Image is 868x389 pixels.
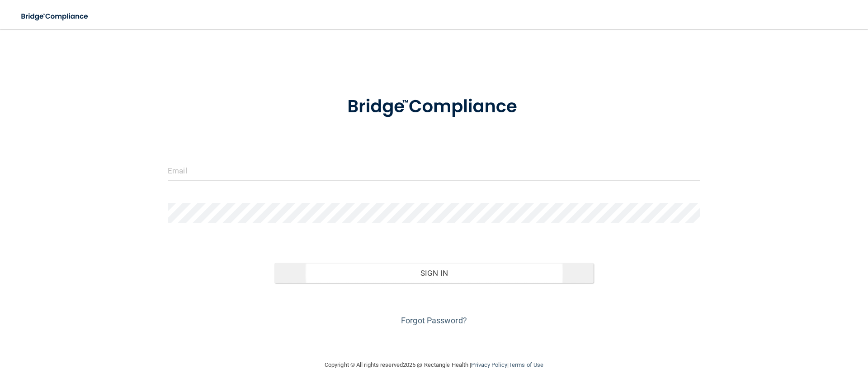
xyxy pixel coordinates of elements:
[168,160,700,181] input: Email
[471,361,507,368] a: Privacy Policy
[274,263,594,283] button: Sign In
[329,83,539,130] img: bridge_compliance_login_screen.278c3ca4.svg
[14,7,97,26] img: bridge_compliance_login_screen.278c3ca4.svg
[509,361,543,368] a: Terms of Use
[269,351,599,379] div: Copyright © All rights reserved 2025 @ Rectangle Health | |
[401,316,467,325] a: Forgot Password?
